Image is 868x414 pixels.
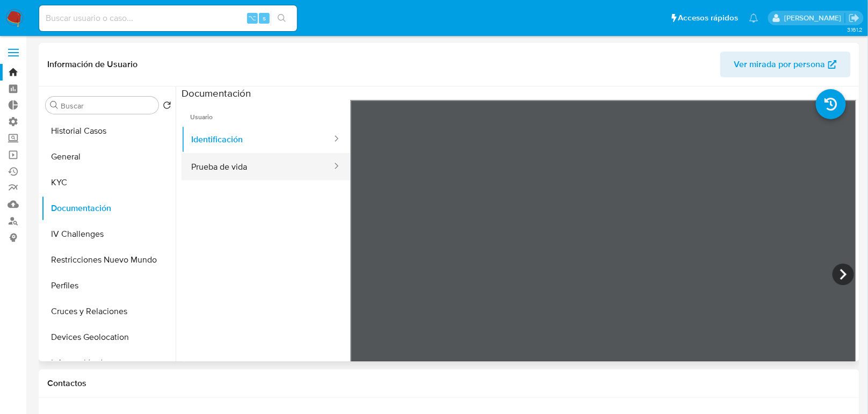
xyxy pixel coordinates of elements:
span: Accesos rápidos [678,12,739,24]
p: mariana.bardanca@mercadolibre.com [784,13,845,23]
button: Perfiles [41,273,176,299]
button: General [41,144,176,170]
button: Buscar [50,101,59,110]
button: Información de accesos [41,350,176,376]
a: Salir [849,12,860,24]
a: Notificaciones [749,13,758,23]
span: s [263,13,266,23]
input: Buscar usuario o caso... [39,11,297,25]
span: ⌥ [248,13,256,23]
button: IV Challenges [41,221,176,247]
button: search-icon [271,11,293,26]
span: Ver mirada por persona [734,52,826,77]
button: Volver al orden por defecto [163,101,171,113]
button: Documentación [41,195,176,221]
button: Cruces y Relaciones [41,299,176,324]
button: Restricciones Nuevo Mundo [41,247,176,273]
button: Devices Geolocation [41,324,176,350]
h1: Contactos [47,378,851,389]
button: Ver mirada por persona [720,52,851,77]
button: Historial Casos [41,118,176,144]
button: KYC [41,170,176,195]
input: Buscar [61,101,154,111]
h1: Información de Usuario [47,59,138,70]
